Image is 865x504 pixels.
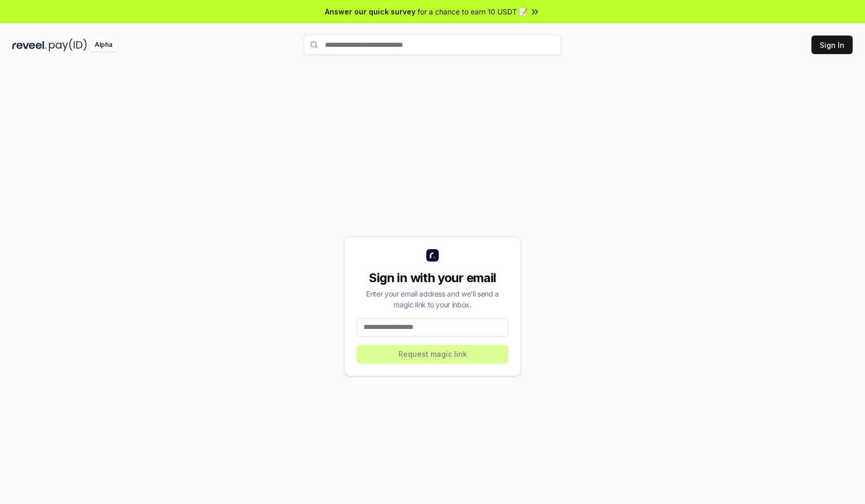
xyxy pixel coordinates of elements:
[357,270,508,286] div: Sign in with your email
[418,6,528,17] span: for a chance to earn 10 USDT 📝
[49,39,87,51] img: pay_id
[89,39,118,51] div: Alpha
[811,36,853,54] button: Sign In
[325,6,416,17] span: Answer our quick survey
[357,288,508,310] div: Enter your email address and we’ll send a magic link to your inbox.
[426,249,439,262] img: logo_small
[12,39,47,51] img: reveel_dark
